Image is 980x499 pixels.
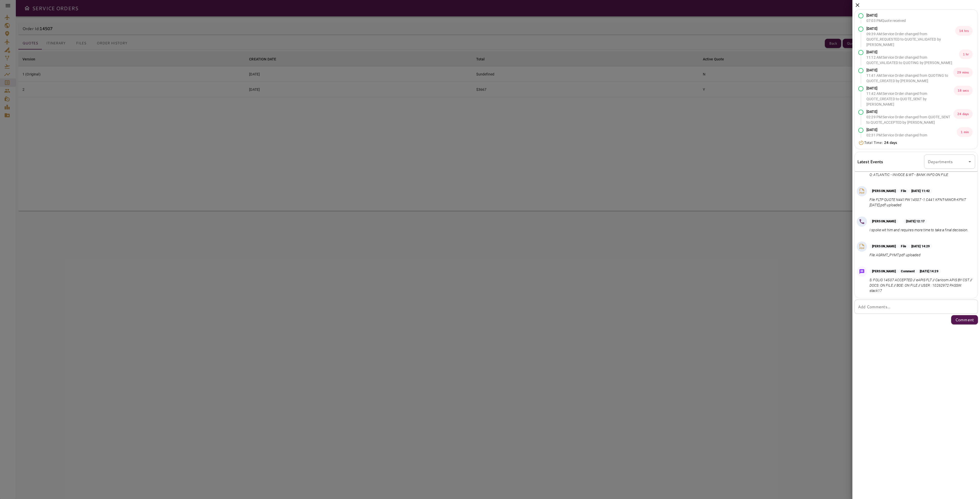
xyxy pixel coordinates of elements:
[858,268,865,275] img: Message Icon
[898,269,917,274] p: Comment
[866,114,953,125] p: 02:29 PM : Service Order changed from QUOTE_SENT to QUOTE_ACCEPTED by [PERSON_NAME]
[869,269,898,274] p: [PERSON_NAME]
[869,219,898,224] p: [PERSON_NAME]
[866,127,957,133] p: [DATE]
[869,227,969,233] p: I spoke wit him and requires more time to take a final decission.
[866,18,906,23] p: 07:03 PM Quote received
[866,86,954,91] p: [DATE]
[864,140,897,145] p: Total Time:
[869,172,948,177] p: Q: ATLANTIC - INVOCE & WT - BANK INFO ON FILE
[858,140,864,145] img: Timer Icon
[954,86,973,95] p: 18 secs
[866,91,954,107] p: 11:42 AM : Service Order changed from QUOTE_CREATED to QUOTE_SENT by [PERSON_NAME]
[898,244,909,249] p: File
[903,219,927,224] p: [DATE] 12:17
[959,49,973,59] p: 1 hr
[869,189,898,193] p: [PERSON_NAME]
[858,187,866,195] img: PDF File
[866,109,953,114] p: [DATE]
[884,140,897,145] b: 24 days
[955,317,974,323] p: Comment
[966,158,973,165] button: Open
[951,315,978,324] button: Comment
[866,68,953,73] p: [DATE]
[866,55,959,66] p: 11:12 AM : Service Order changed from QUOTE_VALIDATED to QUOTING by [PERSON_NAME]
[909,189,932,193] p: [DATE] 11:42
[955,26,973,36] p: 14 hrs
[869,277,973,293] p: S: FOLIO 14507 ACCEPTED // eAPIS FLT // Caricom APIS BY CST // DOCS: ON FILE // BOE: ON FILE // U...
[898,189,909,193] p: File
[866,26,955,31] p: [DATE]
[866,49,959,55] p: [DATE]
[957,127,973,137] p: 1 min
[857,158,883,165] h6: Latest Events
[917,269,941,274] p: [DATE] 14:29
[869,252,932,258] p: File AGRMT_PYMT.pdf uploaded
[866,73,953,84] p: 11:41 AM : Service Order changed from QUOTING to QUOTE_CREATED by [PERSON_NAME]
[858,243,866,250] img: PDF File
[866,133,957,149] p: 02:31 PM : Service Order changed from QUOTE_ACCEPTED to AWAITING_ASSIGNMENT by [PERSON_NAME]
[953,68,973,77] p: 29 mins
[866,13,906,18] p: [DATE]
[869,244,898,249] p: [PERSON_NAME]
[869,197,973,208] p: File FLTP QUOTE N441PW 14507 -1 C441 KFNT-MWCR-KFNT [DATE].pdf uploaded
[866,31,955,47] p: 09:39 AM : Service Order changed from QUOTE_REQUESTED to QUOTE_VALIDATED by [PERSON_NAME]
[953,109,973,119] p: 24 days
[909,244,932,249] p: [DATE] 14:29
